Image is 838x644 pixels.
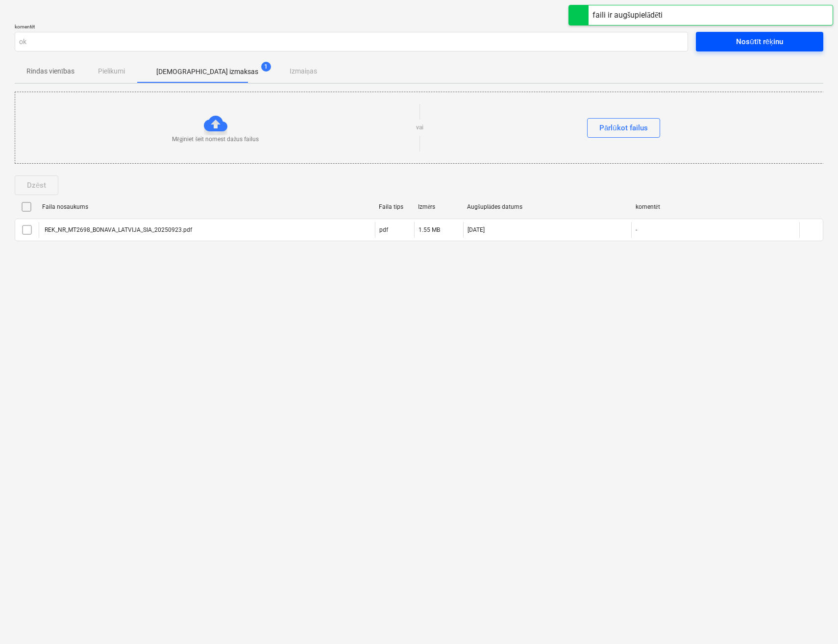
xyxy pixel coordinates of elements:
button: Pārlūkot failus [587,118,660,138]
p: Rindas vienības [26,66,74,76]
div: Pārlūkot failus [599,122,648,134]
span: 1 [261,62,271,72]
p: vai [416,124,423,132]
div: - [636,226,637,233]
div: pdf [379,226,388,233]
div: Izmērs [418,203,459,211]
p: komentēt [15,24,688,32]
div: Faila nosaukums [42,203,371,210]
div: Mēģiniet šeit nomest dažus failusvaiPārlūkot failus [15,92,824,164]
p: [DEMOGRAPHIC_DATA] izmaksas [156,67,258,77]
div: Faila tips [379,203,410,210]
div: faili ir augšupielādēti [592,9,663,21]
div: Augšuplādes datums [467,203,628,211]
div: REK_NR_MT2698_BONAVA_LATVIJA_SIA_20250923.pdf [43,226,192,233]
button: Nosūtīt rēķinu [696,32,823,51]
div: 1.55 MB [419,226,440,233]
div: komentēt [636,203,796,211]
p: Mēģiniet šeit nomest dažus failus [172,135,259,144]
div: Nosūtīt rēķinu [736,35,783,48]
div: [DATE] [468,226,485,233]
